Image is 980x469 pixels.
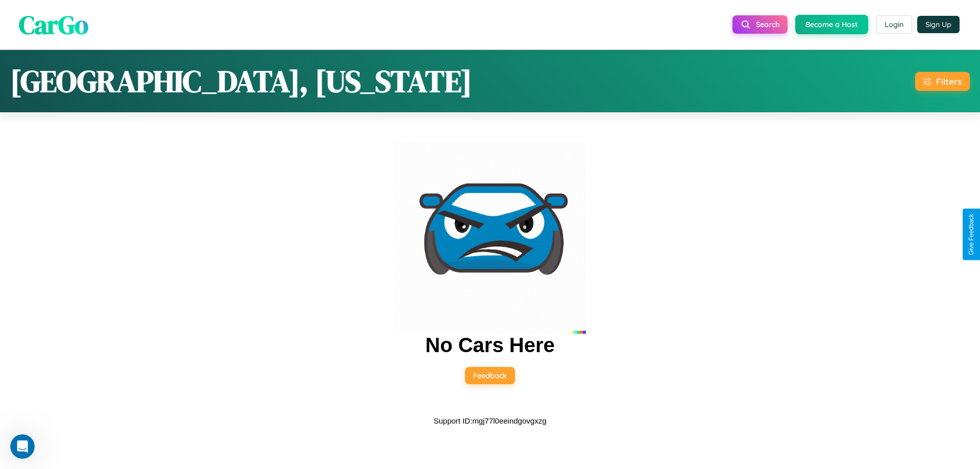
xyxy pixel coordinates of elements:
span: CarGo [19,7,88,42]
button: Filters [915,72,970,91]
img: car [394,142,586,334]
div: Give Feedback [968,214,975,255]
button: Feedback [465,367,515,384]
h1: [GEOGRAPHIC_DATA], [US_STATE] [10,60,472,102]
iframe: Intercom live chat [10,434,35,459]
button: Sign Up [917,16,960,33]
p: Support ID: mgj77l0eeindgovgxzg [434,414,547,428]
div: Filters [936,76,962,87]
button: Login [876,15,912,34]
button: Become a Host [795,15,868,34]
h2: No Cars Here [425,334,554,357]
span: Search [756,20,779,29]
button: Search [732,15,788,34]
